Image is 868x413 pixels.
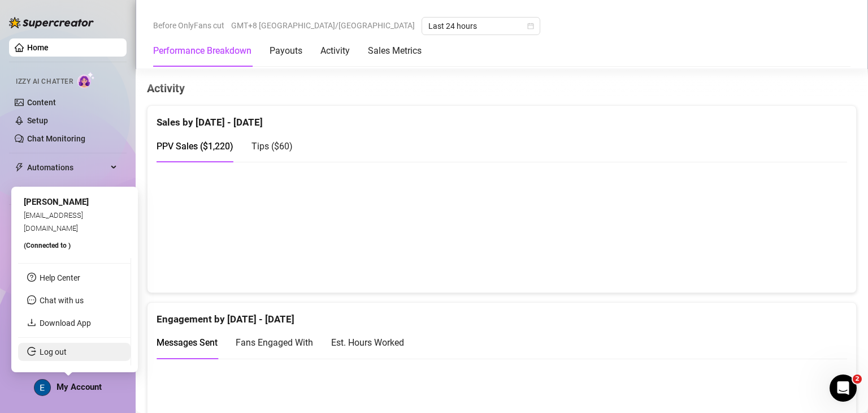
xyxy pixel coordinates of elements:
span: PPV Sales ( $1,220 ) [157,141,233,152]
li: Log out [18,343,131,361]
span: Automations [27,158,107,177]
span: [EMAIL_ADDRESS][DOMAIN_NAME] [24,211,83,232]
a: Content [27,98,56,107]
span: message [27,295,36,304]
div: Performance Breakdown [153,44,251,58]
a: Chat Monitoring [27,134,85,143]
a: Download App [40,319,91,328]
a: Help Center [40,273,80,282]
a: Setup [27,116,48,125]
iframe: Intercom live chat [830,375,857,402]
span: Izzy AI Chatter [16,76,73,87]
span: thunderbolt [15,163,24,172]
span: Last 24 hours [428,18,533,35]
div: Sales Metrics [368,44,422,58]
span: [PERSON_NAME] [24,197,89,207]
img: AI Chatter [77,72,95,88]
div: Sales by [DATE] - [DATE] [157,106,847,130]
a: Log out [40,347,67,356]
span: GMT+8 [GEOGRAPHIC_DATA]/[GEOGRAPHIC_DATA] [231,17,415,34]
span: Fans Engaged With [236,337,313,348]
h4: Activity [147,80,857,96]
span: Tips ( $60 ) [251,141,293,152]
span: My Account [57,382,102,392]
a: Home [27,43,49,52]
span: Chat Copilot [27,181,107,199]
span: calendar [527,23,534,29]
img: ACg8ocLcPRSDFD1_FgQTWMGHesrdCMFi59PFqVtBfnK-VGsPLWuquQ=s96-c [34,380,50,395]
span: (Connected to ) [24,242,71,249]
div: Activity [320,44,350,58]
span: Before OnlyFans cut [153,17,224,34]
div: Est. Hours Worked [331,335,404,350]
span: Chat with us [40,296,84,305]
div: Engagement by [DATE] - [DATE] [157,303,847,327]
span: 2 [853,375,862,384]
div: Payouts [270,44,302,58]
span: Messages Sent [157,337,218,348]
img: logo-BBDzfeDw.svg [9,17,94,28]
